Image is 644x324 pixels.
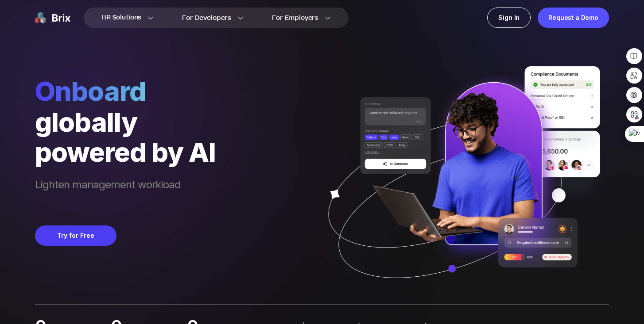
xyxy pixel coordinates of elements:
[35,75,216,107] span: Onboard
[35,137,216,167] div: powered by AI
[538,8,609,28] a: Request a Demo
[35,107,216,137] div: globally
[35,225,116,246] button: Try for Free
[272,13,318,23] span: For Employers
[101,11,141,25] span: HR Solutions
[35,178,216,208] span: Lighten management workload
[487,8,531,28] a: Sign In
[312,66,609,304] img: ai generate
[182,13,231,23] span: For Developers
